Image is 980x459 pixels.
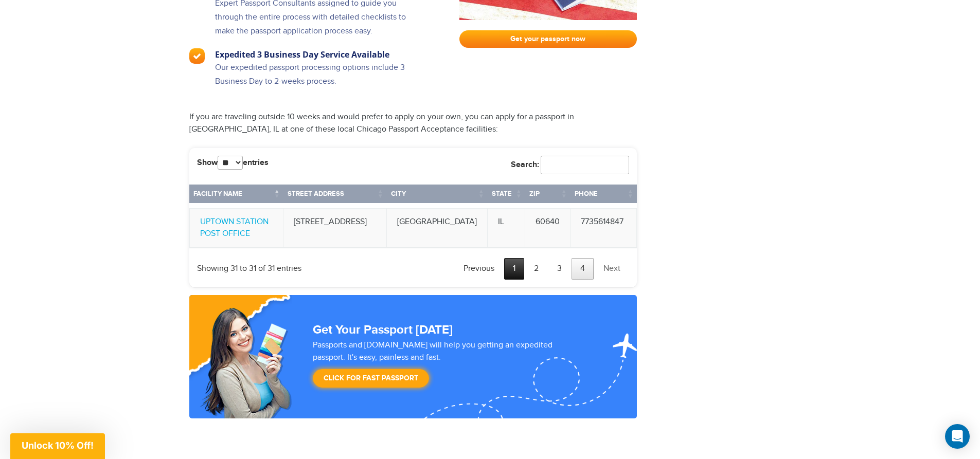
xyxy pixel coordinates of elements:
a: 3 [548,258,571,280]
a: Next [595,258,629,280]
div: Passports and [DOMAIN_NAME] will help you getting an expedited passport. It's easy, painless and ... [309,339,590,393]
a: Click for Fast Passport [313,369,429,388]
a: UPTOWN STATION POST OFFICE [200,217,269,238]
a: 2 [525,258,547,280]
a: 1 [504,258,524,280]
th: State: activate to sort column ascending [488,185,525,208]
select: Showentries [218,156,243,170]
p: If you are traveling outside 10 weeks and would prefer to apply on your own, you can apply for a ... [189,111,637,136]
td: 60640 [525,208,571,248]
div: Showing 31 to 31 of 31 entries [197,256,301,274]
span: Unlock 10% Off! [22,440,94,451]
td: [GEOGRAPHIC_DATA] [387,208,488,248]
h3: Expedited 3 Business Day Service Available [215,48,426,61]
label: Search: [511,156,629,174]
th: City: activate to sort column ascending [387,185,488,208]
td: IL [488,208,525,248]
p: Our expedited passport processing options include 3 Business Day to 2-weeks process. [215,61,426,99]
strong: Get Your Passport [DATE] [313,322,453,337]
a: Get your passport now [459,30,637,48]
input: Search: [541,156,629,174]
th: Facility Name: activate to sort column descending [189,185,283,208]
div: Open Intercom Messenger [945,424,970,449]
label: Show entries [197,156,269,170]
th: Zip: activate to sort column ascending [525,185,571,208]
td: [STREET_ADDRESS] [283,208,387,248]
td: 7735614847 [571,208,636,248]
a: 4 [572,258,594,280]
a: Previous [455,258,503,280]
div: Unlock 10% Off! [10,433,105,459]
th: Phone: activate to sort column ascending [571,185,636,208]
th: Street Address: activate to sort column ascending [283,185,387,208]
